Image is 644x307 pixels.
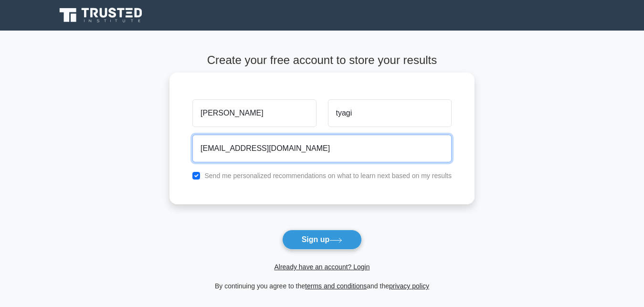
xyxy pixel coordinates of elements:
[328,99,452,127] input: Last name
[164,280,480,292] div: By continuing you agree to the and the
[204,172,452,180] label: Send me personalized recommendations on what to learn next based on my results
[192,99,316,127] input: First name
[305,282,367,290] a: terms and conditions
[389,282,429,290] a: privacy policy
[274,263,370,271] a: Already have an account? Login
[282,230,362,250] button: Sign up
[169,53,475,67] h4: Create your free account to store your results
[192,135,452,162] input: Email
